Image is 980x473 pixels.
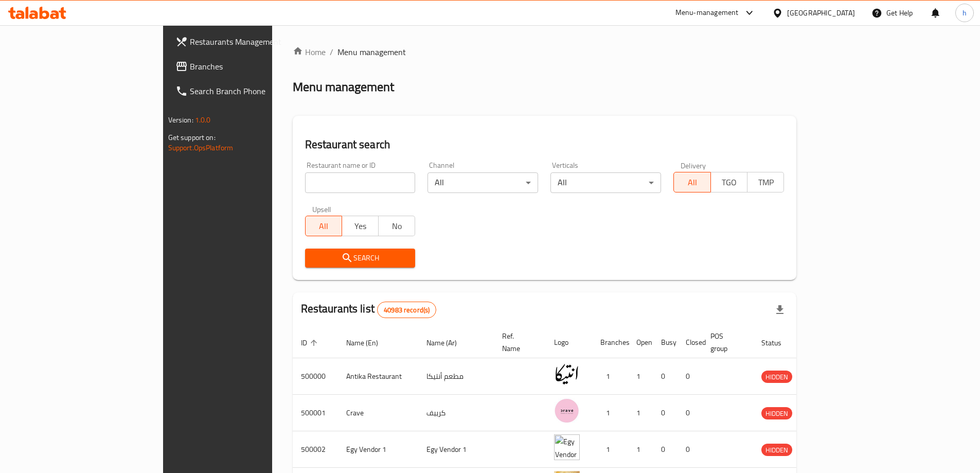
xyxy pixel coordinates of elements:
button: Search [305,249,416,268]
label: Delivery [681,162,706,169]
td: 1 [628,395,653,431]
td: 1 [592,358,628,395]
a: Search Branch Phone [167,79,327,103]
div: HIDDEN [761,371,792,383]
span: 40983 record(s) [378,305,436,315]
td: مطعم أنتيكا [418,358,494,395]
h2: Restaurant search [305,137,785,152]
div: All [427,172,538,193]
td: 0 [678,358,702,395]
span: HIDDEN [761,408,792,419]
span: Version: [168,113,193,127]
span: All [310,219,338,234]
div: Total records count [377,302,436,318]
td: كرييف [418,395,494,431]
button: TMP [747,172,784,192]
button: No [378,216,415,236]
a: Branches [167,54,327,79]
div: HIDDEN [761,444,792,456]
span: TMP [752,175,780,190]
td: 1 [628,431,653,468]
span: Menu management [337,46,406,58]
td: 1 [592,431,628,468]
li: / [330,46,333,58]
td: Crave [338,395,418,431]
span: Status [761,337,795,349]
th: Busy [653,327,678,358]
span: 1.0.0 [195,113,211,127]
button: TGO [710,172,747,192]
th: Branches [592,327,628,358]
div: All [550,172,661,193]
td: 0 [653,431,678,468]
span: ID [301,337,320,349]
th: Logo [546,327,592,358]
span: All [678,175,706,190]
td: 1 [628,358,653,395]
span: Search Branch Phone [190,85,318,97]
img: Antika Restaurant [554,361,580,387]
span: No [383,219,411,234]
h2: Menu management [293,79,394,95]
td: 0 [653,395,678,431]
img: Crave [554,398,580,424]
span: TGO [715,175,743,190]
td: 0 [653,358,678,395]
td: 0 [678,431,702,468]
td: Antika Restaurant [338,358,418,395]
span: Name (Ar) [426,337,470,349]
span: HIDDEN [761,444,792,456]
a: Restaurants Management [167,29,327,54]
input: Search for restaurant name or ID.. [305,172,416,193]
span: Yes [346,219,375,234]
div: Menu-management [675,7,739,19]
span: Branches [190,60,318,73]
td: Egy Vendor 1 [418,431,494,468]
div: HIDDEN [761,407,792,419]
img: Egy Vendor 1 [554,434,580,460]
button: Yes [342,216,379,236]
label: Upsell [312,205,331,213]
th: Closed [678,327,702,358]
td: 1 [592,395,628,431]
span: Restaurants Management [190,36,318,48]
span: Ref. Name [502,330,533,355]
span: Get support on: [168,131,216,144]
td: 0 [678,395,702,431]
td: Egy Vendor 1 [338,431,418,468]
span: POS group [710,330,741,355]
a: Support.OpsPlatform [168,141,234,154]
div: Export file [768,297,792,322]
th: Open [628,327,653,358]
span: HIDDEN [761,371,792,383]
h2: Restaurants list [301,301,437,318]
div: [GEOGRAPHIC_DATA] [787,7,855,19]
button: All [305,216,342,236]
span: h [963,7,967,19]
button: All [673,172,710,192]
span: Name (En) [346,337,391,349]
span: Search [313,252,407,265]
nav: breadcrumb [293,46,797,58]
